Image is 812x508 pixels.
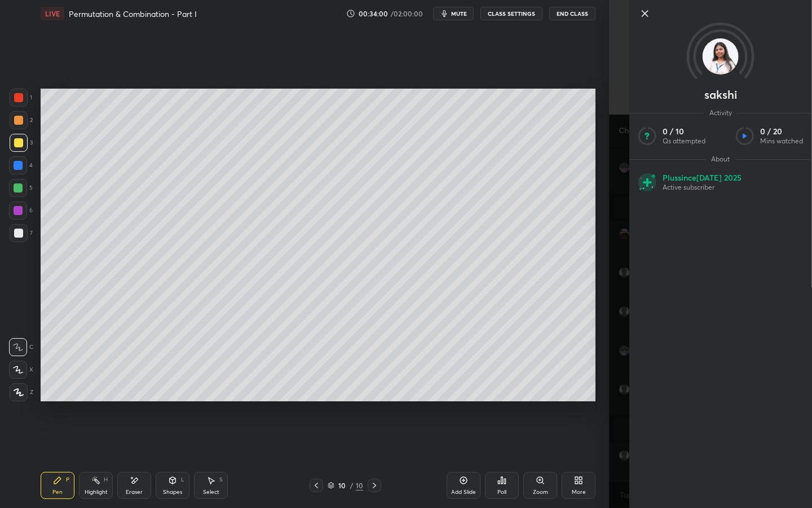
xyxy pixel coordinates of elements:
div: 3 [10,134,33,152]
div: Pen [52,489,63,495]
div: More [572,489,586,495]
span: Activity [704,108,738,117]
p: Plus since [DATE] 2025 [663,173,742,183]
div: H [104,477,108,483]
div: 10 [337,482,348,489]
div: 1 [10,89,32,107]
button: mute [433,7,474,20]
div: LIVE [41,7,64,20]
div: L [181,477,184,483]
div: Shapes [163,489,182,495]
div: S [219,477,223,483]
div: 4 [9,156,33,174]
div: Eraser [126,489,143,495]
div: Select [203,489,219,495]
div: 10 [356,480,363,491]
div: 6 [9,202,33,220]
div: 5 [9,179,33,197]
div: C [9,338,33,356]
div: Poll [497,489,506,495]
button: End Class [549,7,595,20]
div: 2 [10,111,33,129]
div: Highlight [85,489,108,495]
button: CLASS SETTINGS [480,7,542,20]
p: 0 / 20 [760,126,803,137]
h4: Permutation & Combination - Part I [69,8,197,19]
div: 7 [10,224,33,242]
div: Z [10,383,33,401]
span: mute [451,10,467,17]
div: Zoom [533,489,548,495]
p: Mins watched [760,137,803,146]
p: 0 / 10 [663,126,705,137]
div: X [9,361,33,379]
p: Active subscriber [663,183,742,192]
p: sakshi [704,90,737,99]
div: / [350,482,354,489]
div: P [66,477,69,483]
span: About [705,155,735,164]
div: Add Slide [451,489,476,495]
p: Qs attempted [663,137,705,146]
img: a6ec0476c5034a2c9c9367bf8f02bd1e.jpg [703,38,739,75]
